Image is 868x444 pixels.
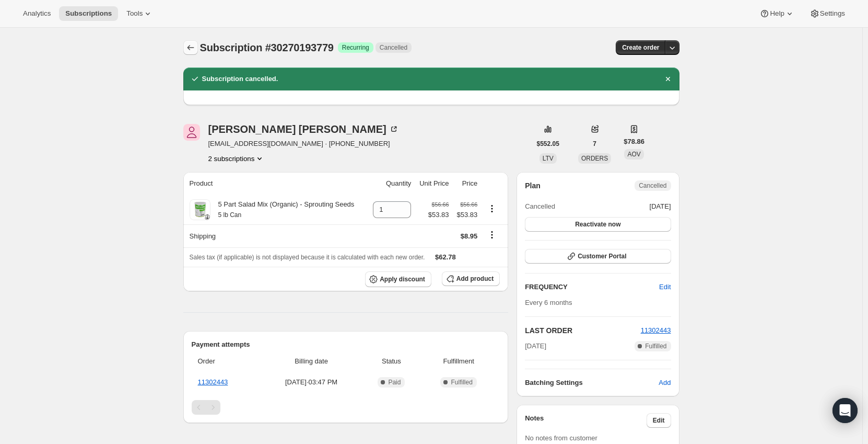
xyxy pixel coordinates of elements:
[531,136,566,151] button: $552.05
[484,203,500,214] button: Product actions
[192,400,500,415] nav: Pagination
[659,282,671,292] span: Edit
[366,356,417,367] span: Status
[367,172,414,195] th: Quantity
[578,252,626,260] span: Customer Portal
[543,155,554,162] span: LTV
[525,378,659,388] h6: Batching Settings
[525,180,541,191] h2: Plan
[645,342,666,350] span: Fulfilled
[200,42,334,53] span: Subscription #30270193779
[575,220,620,229] span: Reactivate now
[647,413,671,428] button: Edit
[832,398,858,423] div: Open Intercom Messenger
[460,201,477,208] small: $56.66
[23,9,51,18] span: Analytics
[525,341,546,351] span: [DATE]
[263,356,359,367] span: Billing date
[342,43,369,52] span: Recurring
[525,299,572,306] span: Every 6 months
[616,40,665,55] button: Create order
[803,6,851,21] button: Settings
[380,43,407,52] span: Cancelled
[59,6,118,21] button: Subscriptions
[428,210,449,220] span: $53.83
[451,378,472,386] span: Fulfilled
[461,232,478,240] span: $8.95
[120,6,159,21] button: Tools
[652,374,677,391] button: Add
[198,378,228,386] a: 11302443
[424,356,494,367] span: Fulfillment
[435,253,456,261] span: $62.78
[183,224,368,247] th: Shipping
[525,434,597,442] span: No notes from customer
[525,413,647,428] h3: Notes
[622,43,659,52] span: Create order
[627,151,640,158] span: AOV
[653,416,665,425] span: Edit
[183,124,200,141] span: Jean Bomberger
[587,136,603,151] button: 7
[202,74,278,84] h2: Subscription cancelled.
[455,210,478,220] span: $53.83
[525,201,555,212] span: Cancelled
[388,378,401,386] span: Paid
[218,211,242,219] small: 5 lb Can
[659,378,671,388] span: Add
[431,201,449,208] small: $56.66
[753,6,801,21] button: Help
[525,325,640,336] h2: LAST ORDER
[770,9,784,18] span: Help
[442,271,500,286] button: Add product
[414,172,452,195] th: Unit Price
[639,181,666,190] span: Cancelled
[208,139,399,149] span: [EMAIL_ADDRESS][DOMAIN_NAME] · [PHONE_NUMBER]
[65,9,112,18] span: Subscriptions
[525,249,671,264] button: Customer Portal
[820,9,845,18] span: Settings
[183,40,198,55] button: Subscriptions
[365,271,431,287] button: Apply discount
[650,201,671,212] span: [DATE]
[641,325,671,336] button: 11302443
[653,279,677,295] button: Edit
[208,153,265,164] button: Product actions
[126,9,143,18] span: Tools
[263,377,359,388] span: [DATE] · 03:47 PM
[525,282,659,292] h2: FREQUENCY
[525,217,671,232] button: Reactivate now
[192,350,261,373] th: Order
[641,326,671,334] a: 11302443
[210,199,355,220] div: 5 Part Salad Mix (Organic) - Sprouting Seeds
[192,339,500,350] h2: Payment attempts
[537,140,559,148] span: $552.05
[190,254,425,261] span: Sales tax (if applicable) is not displayed because it is calculated with each new order.
[452,172,481,195] th: Price
[593,140,596,148] span: 7
[484,229,500,241] button: Shipping actions
[190,199,210,220] img: product img
[17,6,57,21] button: Analytics
[661,72,675,86] button: Dismiss notification
[380,275,425,283] span: Apply discount
[624,136,644,147] span: $78.86
[456,275,494,283] span: Add product
[581,155,608,162] span: ORDERS
[208,124,399,134] div: [PERSON_NAME] [PERSON_NAME]
[183,172,368,195] th: Product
